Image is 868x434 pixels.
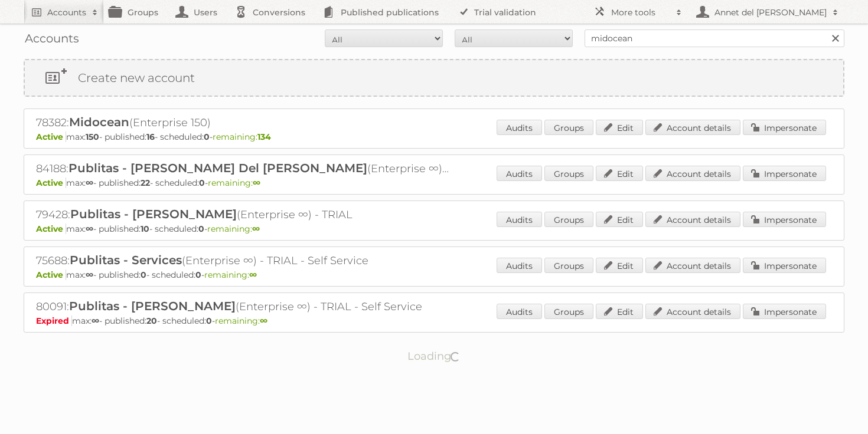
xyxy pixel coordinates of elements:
[36,131,66,142] span: Active
[141,177,150,188] strong: 22
[207,223,260,234] span: remaining:
[596,258,643,273] a: Edit
[36,223,66,234] span: Active
[213,131,271,142] span: remaining:
[86,223,93,234] strong: ∞
[645,212,740,227] a: Account details
[86,269,93,280] strong: ∞
[36,269,832,280] p: max: - published: - scheduled: -
[204,269,257,280] span: remaining:
[249,269,257,280] strong: ∞
[36,207,449,222] h2: 79428: (Enterprise ∞) - TRIAL
[206,315,212,326] strong: 0
[596,120,643,135] a: Edit
[36,161,449,176] h2: 84188: (Enterprise ∞) - TRIAL - Self Service
[141,223,149,234] strong: 10
[70,253,182,267] span: Publitas - Services
[743,166,826,181] a: Impersonate
[544,212,593,227] a: Groups
[497,120,542,135] a: Audits
[36,253,449,268] h2: 75688: (Enterprise ∞) - TRIAL - Self Service
[370,344,498,368] p: Loading
[743,304,826,319] a: Impersonate
[497,304,542,319] a: Audits
[70,207,237,221] span: Publitas - [PERSON_NAME]
[36,115,449,130] h2: 78382: (Enterprise 150)
[596,212,643,227] a: Edit
[146,131,155,142] strong: 16
[36,299,449,314] h2: 80091: (Enterprise ∞) - TRIAL - Self Service
[645,120,740,135] a: Account details
[544,166,593,181] a: Groups
[544,304,593,319] a: Groups
[36,315,832,326] p: max: - published: - scheduled: -
[645,304,740,319] a: Account details
[260,315,267,326] strong: ∞
[36,177,832,188] p: max: - published: - scheduled: -
[36,131,832,142] p: max: - published: - scheduled: -
[596,166,643,181] a: Edit
[141,269,146,280] strong: 0
[204,131,210,142] strong: 0
[544,258,593,273] a: Groups
[743,120,826,135] a: Impersonate
[199,177,205,188] strong: 0
[36,269,66,280] span: Active
[68,161,367,175] span: Publitas - [PERSON_NAME] Del [PERSON_NAME]
[92,315,99,326] strong: ∞
[253,177,260,188] strong: ∞
[497,258,542,273] a: Audits
[69,299,236,313] span: Publitas - [PERSON_NAME]
[596,304,643,319] a: Edit
[146,315,157,326] strong: 20
[25,60,843,96] a: Create new account
[712,6,827,18] h2: Annet del [PERSON_NAME]
[544,120,593,135] a: Groups
[86,131,99,142] strong: 150
[743,212,826,227] a: Impersonate
[743,258,826,273] a: Impersonate
[497,212,542,227] a: Audits
[215,315,267,326] span: remaining:
[195,269,201,280] strong: 0
[252,223,260,234] strong: ∞
[36,223,832,234] p: max: - published: - scheduled: -
[69,115,129,129] span: Midocean
[198,223,204,234] strong: 0
[645,258,740,273] a: Account details
[257,131,271,142] strong: 134
[645,166,740,181] a: Account details
[208,177,260,188] span: remaining:
[611,6,670,18] h2: More tools
[36,315,72,326] span: Expired
[36,177,66,188] span: Active
[47,6,86,18] h2: Accounts
[86,177,93,188] strong: ∞
[497,166,542,181] a: Audits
